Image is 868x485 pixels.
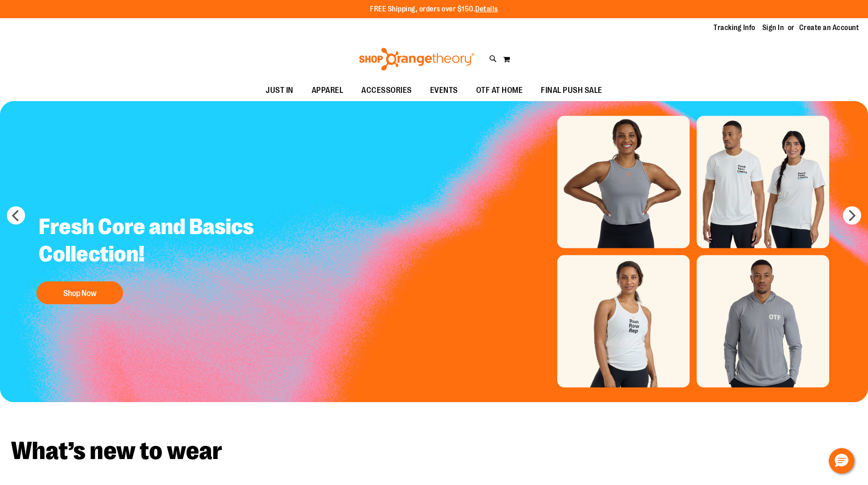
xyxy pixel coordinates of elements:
[467,80,532,101] a: OTF AT HOME
[532,80,611,101] a: FINAL PUSH SALE
[421,80,467,101] a: EVENTS
[358,48,476,71] img: Shop Orangetheory
[32,206,275,309] a: Fresh Core and Basics Collection! Shop Now
[257,80,303,101] a: JUST IN
[266,80,293,101] span: JUST IN
[475,5,498,13] a: Details
[32,206,275,277] h2: Fresh Core and Basics Collection!
[370,4,498,15] p: FREE Shipping, orders over $150.
[476,80,523,101] span: OTF AT HOME
[312,80,344,101] span: APPAREL
[11,439,857,464] h2: What’s new to wear
[303,80,353,101] a: APPAREL
[7,206,25,225] button: prev
[541,80,602,101] span: FINAL PUSH SALE
[714,23,755,33] a: Tracking Info
[762,23,784,33] a: Sign In
[843,206,861,225] button: next
[799,23,859,33] a: Create an Account
[352,80,421,101] a: ACCESSORIES
[430,80,458,101] span: EVENTS
[829,448,854,474] button: Hello, have a question? Let’s chat.
[361,80,412,101] span: ACCESSORIES
[36,281,123,304] button: Shop Now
